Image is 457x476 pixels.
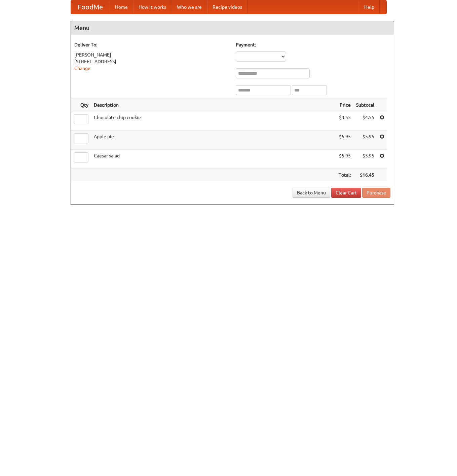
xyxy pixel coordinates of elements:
[133,0,172,14] a: How it works
[74,41,229,48] h5: Deliver To:
[91,99,336,111] th: Description
[74,66,90,71] a: Change
[359,0,380,14] a: Help
[91,150,336,169] td: Caesar salad
[362,188,390,198] button: Purchase
[74,58,229,65] div: [STREET_ADDRESS]
[336,150,353,169] td: $5.95
[353,111,377,131] td: $4.55
[71,21,394,35] h4: Menu
[336,169,353,181] th: Total:
[353,131,377,150] td: $5.95
[353,99,377,111] th: Subtotal
[110,0,133,14] a: Home
[293,188,330,198] a: Back to Menu
[336,131,353,150] td: $5.95
[353,150,377,169] td: $5.95
[236,41,390,48] h5: Payment:
[74,51,229,58] div: [PERSON_NAME]
[336,99,353,111] th: Price
[331,188,361,198] a: Clear Cart
[91,131,336,150] td: Apple pie
[71,99,91,111] th: Qty
[91,111,336,131] td: Chocolate chip cookie
[172,0,207,14] a: Who we are
[71,0,110,14] a: FoodMe
[207,0,247,14] a: Recipe videos
[336,111,353,131] td: $4.55
[353,169,377,181] th: $16.45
